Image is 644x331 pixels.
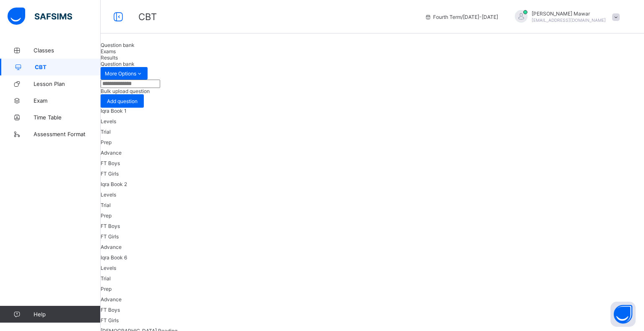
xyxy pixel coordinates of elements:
span: Classes [34,47,101,54]
span: Trial [101,202,111,208]
span: Advance [101,296,122,303]
span: Time Table [34,114,101,121]
span: FT Girls [101,233,119,240]
span: Levels [101,118,116,124]
span: Results [101,54,118,61]
span: CBT [138,11,157,22]
span: FT Girls [101,317,119,323]
span: Prep [101,212,112,219]
span: Exams [101,48,116,54]
span: Exam [34,97,101,104]
button: Open asap [610,302,636,327]
span: Advance [101,150,122,156]
span: FT Boys [101,160,120,166]
span: More Options [105,70,143,77]
span: FT Boys [101,223,120,229]
span: Iqra Book 6 [101,254,127,261]
span: Advance [101,244,122,250]
span: Trial [101,129,111,135]
span: Iqra Book 1 [101,108,127,114]
span: CBT [35,64,101,70]
span: Lesson Plan [34,80,101,87]
span: Assessment Format [34,131,101,137]
span: Question bank [101,42,135,48]
span: Add question [107,98,138,104]
img: safsims [8,8,72,25]
span: Prep [101,286,112,292]
span: [EMAIL_ADDRESS][DOMAIN_NAME] [532,18,606,23]
span: Iqra Book 2 [101,181,127,187]
span: Help [34,311,100,318]
span: Levels [101,191,116,198]
span: Prep [101,139,112,145]
span: Trial [101,275,111,282]
span: FT Girls [101,171,119,177]
span: Bulk upload question [101,88,150,94]
span: Question bank [101,61,135,67]
span: [PERSON_NAME] Mawar [532,10,606,17]
div: Hafiz AbdullahMawar [506,10,624,24]
span: Levels [101,265,116,271]
span: FT Boys [101,307,120,313]
span: session/term information [425,14,498,20]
